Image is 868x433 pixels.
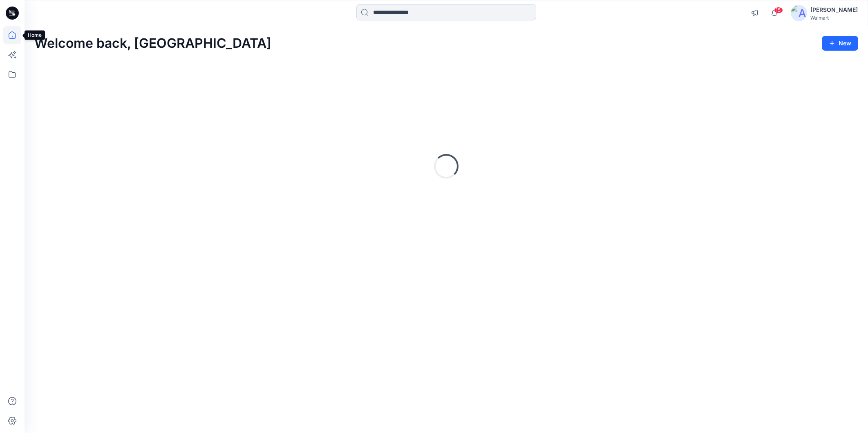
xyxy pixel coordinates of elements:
[810,5,858,15] div: [PERSON_NAME]
[34,36,271,51] h2: Welcome back, [GEOGRAPHIC_DATA]
[822,36,858,51] button: New
[810,15,858,21] div: Walmart
[791,5,807,21] img: avatar
[774,7,783,13] span: 15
